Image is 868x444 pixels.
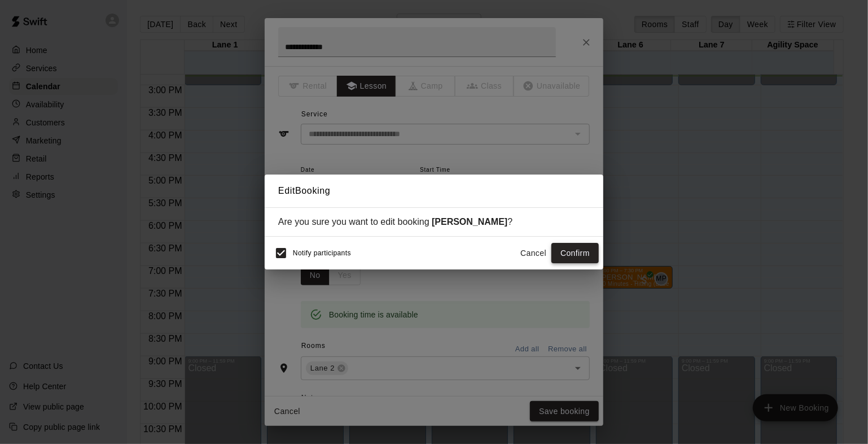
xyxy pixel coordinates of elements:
button: Cancel [515,243,551,264]
button: Confirm [551,243,599,264]
strong: [PERSON_NAME] [432,217,507,227]
span: Notify participants [293,249,351,257]
div: Are you sure you want to edit booking ? [278,217,590,227]
h2: Edit Booking [265,175,603,207]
